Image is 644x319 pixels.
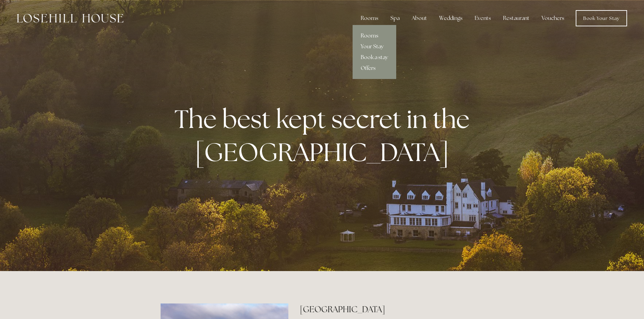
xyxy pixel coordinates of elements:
strong: The best kept secret in the [GEOGRAPHIC_DATA] [174,102,475,168]
a: Book a stay [353,52,396,63]
img: Losehill House [17,14,123,23]
a: Book Your Stay [576,10,627,26]
a: Rooms [353,30,396,41]
div: Events [469,11,496,25]
div: Restaurant [498,11,535,25]
div: Rooms [355,11,384,25]
div: Spa [385,11,405,25]
h2: [GEOGRAPHIC_DATA] [300,303,483,315]
a: Vouchers [536,11,570,25]
a: Your Stay [353,41,396,52]
a: Offers [353,63,396,74]
div: Weddings [434,11,468,25]
div: About [406,11,432,25]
